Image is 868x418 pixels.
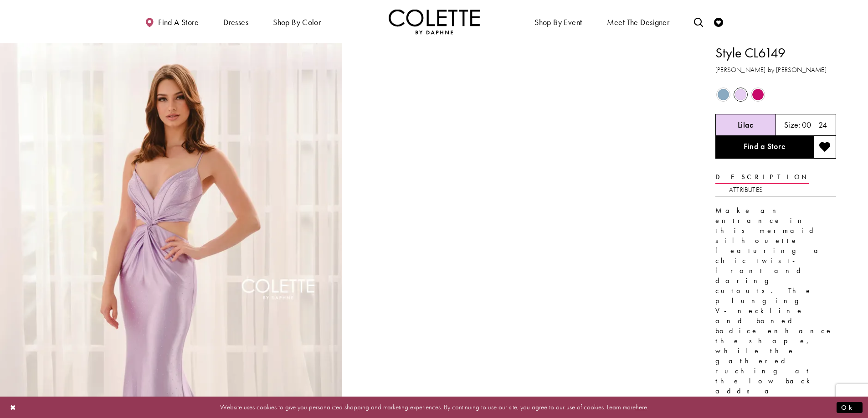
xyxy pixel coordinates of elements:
[813,136,836,159] button: Add to wishlist
[221,9,251,34] span: Dresses
[389,9,480,34] a: Visit Home Page
[534,18,582,27] span: Shop By Event
[715,87,731,103] div: Dusty Blue
[607,18,670,27] span: Meet the designer
[66,401,802,413] p: Website uses cookies to give you personalized shopping and marketing experiences. By continuing t...
[715,65,836,75] h3: [PERSON_NAME] by [PERSON_NAME]
[738,120,754,129] h5: Chosen color
[605,9,672,34] a: Meet the designer
[837,402,863,413] button: Submit Dialog
[715,86,836,103] div: Product color controls state depends on size chosen
[712,9,725,34] a: Check Wishlist
[715,170,809,184] a: Description
[158,18,199,27] span: Find a store
[636,403,647,412] a: here
[715,43,836,62] h1: Style CL6149
[346,43,688,214] video: Style CL6149 Colette by Daphne #1 autoplay loop mute video
[223,18,248,27] span: Dresses
[733,87,749,103] div: Lilac
[532,9,584,34] span: Shop By Event
[271,9,323,34] span: Shop by color
[729,183,763,196] a: Attributes
[389,9,480,34] img: Colette by Daphne
[750,87,766,103] div: Raspberry
[715,136,813,159] a: Find a Store
[692,9,705,34] a: Toggle search
[273,18,321,27] span: Shop by color
[143,9,201,34] a: Find a store
[784,119,801,130] span: Size:
[5,399,21,415] button: Close Dialog
[802,120,827,129] h5: 00 - 24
